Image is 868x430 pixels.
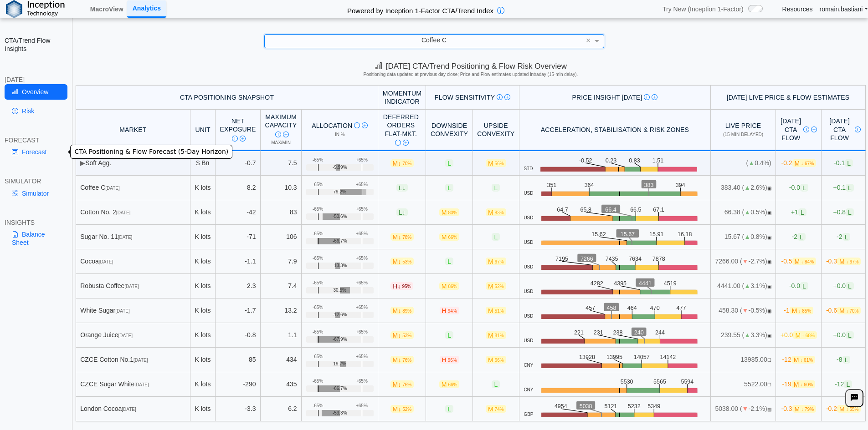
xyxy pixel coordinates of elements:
span: USD [524,264,533,270]
div: Price Insight [DATE] [524,93,706,101]
img: Read More [504,94,510,100]
span: 78% [402,235,411,240]
span: M [791,356,815,364]
span: USD [524,240,533,245]
td: K lots [190,298,216,323]
span: -8 [837,356,850,364]
span: M [390,307,414,314]
img: Read More [362,122,368,128]
text: 13995 [608,354,624,360]
th: Downside Convexity [426,110,473,151]
span: +0.8 [833,208,853,216]
span: +1 [791,208,806,216]
div: Deferred Orders FLAT-MKT. [383,113,419,146]
text: 221 [575,329,584,335]
span: H [440,307,459,314]
span: 86% [448,284,457,289]
a: Resources [782,5,813,13]
span: +0.0 [781,331,817,339]
span: M [486,307,506,314]
span: Max/Min [271,140,291,145]
text: 66.4 [606,206,618,212]
a: Overview [5,84,67,100]
span: (15-min delayed) [723,132,763,137]
span: OPEN: Market session is currently open. [767,235,771,240]
span: OPEN: Market session is currently open. [767,284,771,289]
td: -1.7 [216,298,261,323]
text: 0.83 [631,157,642,163]
td: -0.8 [216,323,261,348]
span: L [396,208,408,216]
span: L [396,184,408,192]
text: 1.51 [655,157,667,163]
span: L [797,233,806,241]
span: L [846,282,854,290]
span: L [492,233,500,241]
span: -0.5 [781,258,816,265]
th: Live Price [711,110,776,151]
div: CTA Positioning & Flow Forecast (5-Day Horizon) [70,145,232,159]
td: -0.7 [216,151,261,176]
text: 7878 [655,255,668,262]
div: SIMULATOR [5,177,67,185]
div: -65% [313,157,323,163]
span: [DATE] [124,284,139,289]
th: Acceleration, Stabilisation & Risk Zones [519,110,711,151]
span: OPEN: Market session is currently open. [767,186,771,191]
span: 79.2% [334,189,346,195]
span: L [800,184,808,192]
div: Cocoa [80,257,185,265]
text: 7195 [556,255,569,262]
th: CTA Positioning Snapshot [76,85,379,110]
div: Maximum Capacity [265,113,297,138]
span: OPEN: Market session is currently open. [767,309,771,314]
span: [DATE] [105,186,119,191]
text: 7435 [607,255,620,262]
td: K lots [190,225,216,249]
span: L [846,208,854,216]
td: K lots [190,249,216,274]
span: 30.5% [334,288,346,293]
text: 470 [652,304,662,311]
span: in % [335,132,345,137]
text: 13928 [580,354,596,360]
span: 76% [402,358,411,363]
span: L [842,233,851,241]
div: +65% [356,182,368,187]
span: [DATE] [118,333,133,338]
span: ▲ [744,184,750,191]
span: M [390,331,414,339]
span: [DATE] CTA/Trend Positioning & Flow Risk Overview [375,62,567,71]
img: Read More [652,94,657,100]
span: ↑ 68% [802,333,815,338]
span: ↓ [398,356,401,363]
span: 83% [495,210,504,215]
span: M [790,307,813,314]
td: 7.5 [261,151,302,176]
a: Balance Sheet [5,227,67,250]
div: -65% [313,354,323,359]
img: Read More [403,140,409,146]
div: +65% [356,305,368,310]
span: ▲ [744,233,750,240]
div: Orange Juice [80,331,185,339]
span: L [492,184,500,192]
span: ▼ [742,307,749,314]
span: ↓ [398,159,401,167]
span: M [390,233,414,241]
span: Try New (Inception 1-Factor) [663,5,744,13]
div: -65% [313,207,323,212]
span: +0.1 [833,184,853,192]
td: 13985.00 [711,348,776,372]
h2: Powered by Inception 1-Factor CTA/Trend Index [344,3,497,15]
text: 4519 [666,279,679,286]
div: CZCE Cotton No.1 [80,355,185,364]
img: Info [395,140,401,146]
text: 4282 [591,279,605,286]
span: ▲ [744,208,750,216]
span: H [390,282,413,290]
th: MARKET [76,110,190,151]
div: +65% [356,207,368,212]
span: 96% [448,358,457,363]
th: Unit [190,110,216,151]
